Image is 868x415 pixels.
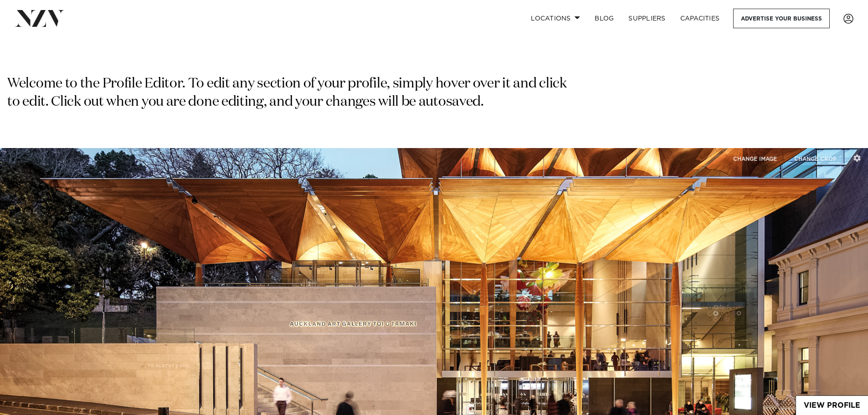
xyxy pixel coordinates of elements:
button: CHANGE IMAGE [725,149,785,169]
a: View Profile [796,396,868,415]
button: CHANGE CROP [786,149,844,169]
a: Advertise your business [733,9,830,28]
p: Welcome to the Profile Editor. To edit any section of your profile, simply hover over it and clic... [7,75,570,112]
img: nzv-logo.png [15,10,64,26]
a: BLOG [587,9,621,28]
a: SUPPLIERS [621,9,673,28]
a: Locations [524,9,587,28]
a: Capacities [673,9,727,28]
